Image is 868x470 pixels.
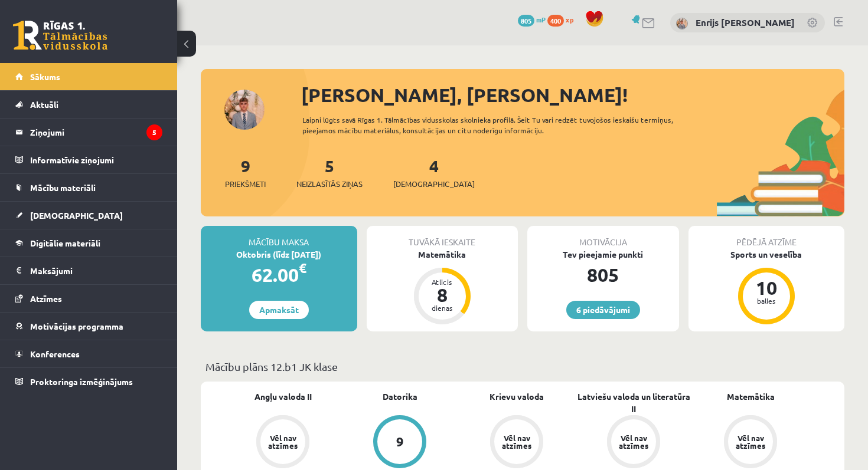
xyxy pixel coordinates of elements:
a: Proktoringa izmēģinājums [15,368,162,395]
a: 805 mP [518,15,546,24]
a: Matemātika [727,390,775,403]
a: Matemātika Atlicis 8 dienas [367,248,518,326]
span: Motivācijas programma [30,321,123,331]
a: 400 xp [547,15,579,24]
a: Ziņojumi5 [15,119,162,146]
span: xp [566,15,573,24]
a: Krievu valoda [490,390,544,403]
span: mP [536,15,546,24]
span: 400 [547,15,564,27]
a: [DEMOGRAPHIC_DATA] [15,202,162,229]
span: [DEMOGRAPHIC_DATA] [30,210,123,221]
span: [DEMOGRAPHIC_DATA] [393,178,475,190]
div: 805 [527,261,679,289]
div: Vēl nav atzīmes [734,434,767,449]
a: Datorika [383,390,417,403]
div: 62.00 [201,261,357,289]
div: Motivācija [527,226,679,248]
a: 4[DEMOGRAPHIC_DATA] [393,155,475,190]
div: Sports un veselība [688,248,845,261]
span: Proktoringa izmēģinājums [30,376,133,387]
div: Vēl nav atzīmes [500,434,533,449]
a: Apmaksāt [249,301,309,319]
span: Priekšmeti [225,178,266,190]
a: Angļu valoda II [254,390,312,403]
span: Aktuāli [30,99,58,110]
div: Tuvākā ieskaite [367,226,518,248]
div: [PERSON_NAME], [PERSON_NAME]! [301,81,844,109]
i: 5 [146,124,162,140]
a: Rīgas 1. Tālmācības vidusskola [13,21,107,50]
a: Sports un veselība 10 balles [688,248,845,326]
a: Enrijs [PERSON_NAME] [696,17,795,28]
div: balles [749,297,784,304]
span: Digitālie materiāli [30,238,100,248]
div: Laipni lūgts savā Rīgas 1. Tālmācības vidusskolas skolnieka profilā. Šeit Tu vari redzēt tuvojošo... [302,114,688,136]
img: Enrijs Patriks Jefimovs [676,18,688,29]
a: 6 piedāvājumi [566,301,640,319]
span: Sākums [30,71,60,82]
a: Latviešu valoda un literatūra II [575,390,692,415]
div: Atlicis [425,278,460,285]
div: Mācību maksa [201,226,357,248]
a: Aktuāli [15,91,162,118]
div: Matemātika [367,248,518,261]
legend: Maksājumi [30,257,162,284]
div: Vēl nav atzīmes [617,434,650,449]
span: 805 [518,15,534,27]
p: Mācību plāns 12.b1 JK klase [205,359,840,374]
a: Digitālie materiāli [15,229,162,257]
div: 9 [396,435,404,448]
a: Informatīvie ziņojumi [15,146,162,173]
div: Tev pieejamie punkti [527,248,679,261]
a: Atzīmes [15,285,162,312]
a: Maksājumi [15,257,162,284]
div: dienas [425,304,460,311]
span: Neizlasītās ziņas [296,178,363,190]
div: Pēdējā atzīme [688,226,845,248]
div: Vēl nav atzīmes [266,434,299,449]
legend: Ziņojumi [30,119,162,146]
div: 10 [749,278,784,297]
div: Oktobris (līdz [DATE]) [201,248,357,261]
a: Mācību materiāli [15,174,162,201]
a: 9Priekšmeti [225,155,266,190]
legend: Informatīvie ziņojumi [30,146,162,173]
span: Atzīmes [30,293,62,304]
span: Mācību materiāli [30,182,96,193]
a: Sākums [15,63,162,90]
span: € [299,259,306,277]
a: 5Neizlasītās ziņas [296,155,363,190]
a: Konferences [15,340,162,367]
div: 8 [425,285,460,304]
a: Motivācijas programma [15,313,162,340]
span: Konferences [30,349,80,359]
